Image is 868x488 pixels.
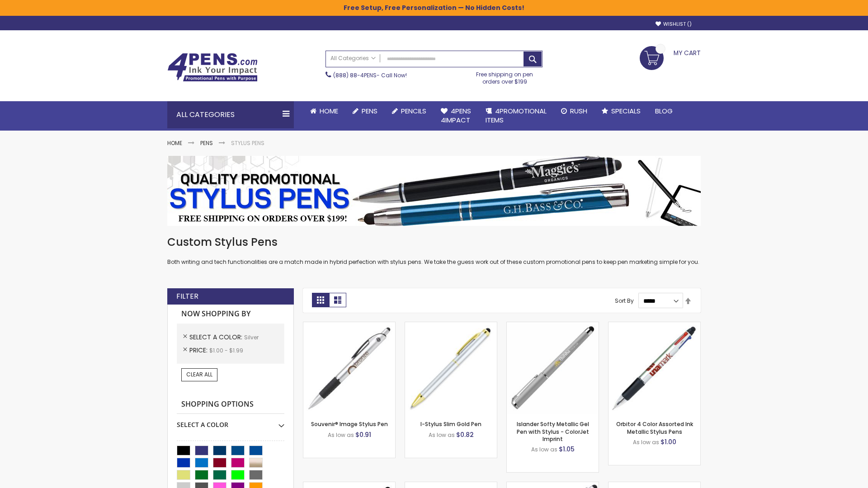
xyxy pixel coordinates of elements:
[320,106,338,116] span: Home
[311,420,388,428] a: Souvenir® Image Stylus Pen
[167,235,701,249] h1: Custom Stylus Pens
[594,101,648,121] a: Specials
[385,101,434,121] a: Pencils
[478,101,554,131] a: 4PROMOTIONALITEMS
[420,420,481,428] a: I-Stylus Slim Gold Pen
[186,371,212,378] span: Clear All
[176,291,198,301] strong: Filter
[303,322,395,329] a: Souvenir® Image Stylus Pen-Silver
[429,431,455,439] span: As low as
[660,437,676,446] span: $1.00
[648,101,680,121] a: Blog
[333,71,377,79] a: (888) 88-4PENS
[656,21,692,28] a: Wishlist
[303,322,395,414] img: Souvenir® Image Stylus Pen-Silver
[570,106,587,116] span: Rush
[330,55,376,62] span: All Categories
[434,101,478,131] a: 4Pens4impact
[167,101,294,128] div: All Categories
[189,333,244,342] span: Select A Color
[209,347,243,354] span: $1.00 - $1.99
[559,445,575,454] span: $1.05
[303,101,345,121] a: Home
[609,322,700,414] img: Orbitor 4 Color Assorted Ink Metallic Stylus Pens-Silver
[615,297,634,305] label: Sort By
[611,106,641,116] span: Specials
[507,322,599,414] img: Islander Softy Metallic Gel Pen with Stylus - ColorJet Imprint-Silver
[633,438,659,446] span: As low as
[177,305,284,324] strong: Now Shopping by
[441,106,471,125] span: 4Pens 4impact
[467,67,543,85] div: Free shipping on pen orders over $199
[405,322,497,329] a: I-Stylus-Slim-Gold-Silver
[312,293,329,307] strong: Grid
[616,420,693,435] a: Orbitor 4 Color Assorted Ink Metallic Stylus Pens
[181,368,217,381] a: Clear All
[456,430,474,439] span: $0.82
[177,395,284,414] strong: Shopping Options
[167,139,182,147] a: Home
[345,101,385,121] a: Pens
[486,106,547,125] span: 4PROMOTIONAL ITEMS
[177,414,284,429] div: Select A Color
[231,139,264,147] strong: Stylus Pens
[507,322,599,329] a: Islander Softy Metallic Gel Pen with Stylus - ColorJet Imprint-Silver
[244,333,259,341] span: Silver
[401,106,426,116] span: Pencils
[167,156,701,226] img: Stylus Pens
[326,51,380,66] a: All Categories
[355,430,371,439] span: $0.91
[554,101,594,121] a: Rush
[655,106,673,116] span: Blog
[333,71,407,79] span: - Call Now!
[531,446,557,453] span: As low as
[189,346,209,355] span: Price
[200,139,213,147] a: Pens
[362,106,377,116] span: Pens
[167,235,701,266] div: Both writing and tech functionalities are a match made in hybrid perfection with stylus pens. We ...
[405,322,497,414] img: I-Stylus-Slim-Gold-Silver
[609,322,700,329] a: Orbitor 4 Color Assorted Ink Metallic Stylus Pens-Silver
[328,431,354,439] span: As low as
[517,420,589,442] a: Islander Softy Metallic Gel Pen with Stylus - ColorJet Imprint
[167,53,258,82] img: 4Pens Custom Pens and Promotional Products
